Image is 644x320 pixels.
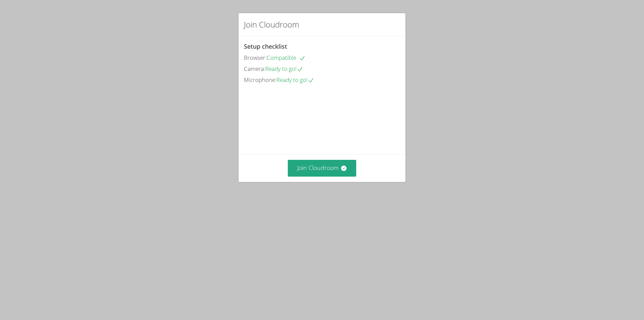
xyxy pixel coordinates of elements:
[244,54,267,61] span: Browser:
[288,160,357,176] button: Join Cloudroom
[267,54,306,61] span: Compatible
[244,65,265,73] span: Camera:
[244,18,299,31] h2: Join Cloudroom
[244,76,276,84] span: Microphone:
[265,65,303,73] span: Ready to go!
[276,76,314,84] span: Ready to go!
[244,42,287,50] span: Setup checklist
